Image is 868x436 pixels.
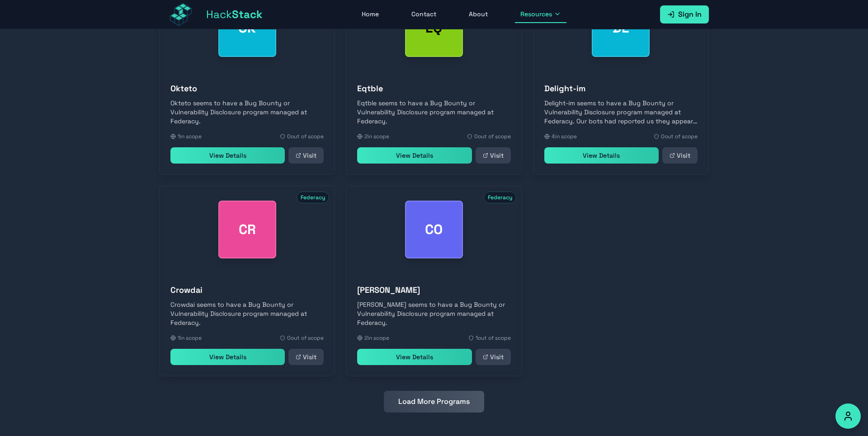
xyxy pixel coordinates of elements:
a: Visit [288,147,324,164]
button: Resources [515,6,566,23]
a: Home [356,6,384,23]
button: Accessibility Options [835,403,861,429]
span: 2 in scope [364,133,389,140]
a: Visit [476,147,511,164]
div: Cooper [405,201,463,258]
a: View Details [170,349,285,365]
p: Crowdai seems to have a Bug Bounty or Vulnerability Disclosure program managed at Federacy. [170,300,324,327]
h3: Okteto [170,82,324,95]
span: 2 in scope [364,334,389,342]
span: 1 out of scope [476,334,511,342]
a: Contact [406,6,442,23]
span: 0 out of scope [474,133,511,140]
h3: Eqtble [357,82,510,95]
a: Visit [288,349,324,365]
h3: Delight-im [544,82,698,95]
span: 1 in scope [178,334,202,342]
button: Load More Programs [384,391,484,413]
div: Crowdai [218,201,276,258]
h3: [PERSON_NAME] [357,284,510,296]
p: Delight-im seems to have a Bug Bounty or Vulnerability Disclosure program managed at Federacy. Ou... [544,98,698,126]
span: Resources [520,9,552,19]
p: Eqtble seems to have a Bug Bounty or Vulnerability Disclosure program managed at Federacy. [357,98,510,126]
a: Visit [662,147,698,164]
a: View Details [357,349,472,365]
span: 1 in scope [178,133,202,140]
a: Sign In [660,5,709,23]
span: Federacy [484,192,516,203]
span: 0 out of scope [287,334,324,342]
a: Visit [476,349,511,365]
span: Stack [232,7,263,21]
span: Sign In [678,9,702,20]
span: Federacy [297,192,329,203]
a: View Details [357,147,472,164]
span: 0 out of scope [287,133,324,140]
a: View Details [170,147,285,164]
h3: Crowdai [170,284,324,296]
span: Hack [206,7,263,22]
a: View Details [544,147,659,164]
span: 4 in scope [552,133,577,140]
p: Okteto seems to have a Bug Bounty or Vulnerability Disclosure program managed at Federacy. [170,98,324,126]
p: [PERSON_NAME] seems to have a Bug Bounty or Vulnerability Disclosure program managed at Federacy. [357,300,510,327]
a: About [463,6,493,23]
span: 0 out of scope [661,133,698,140]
